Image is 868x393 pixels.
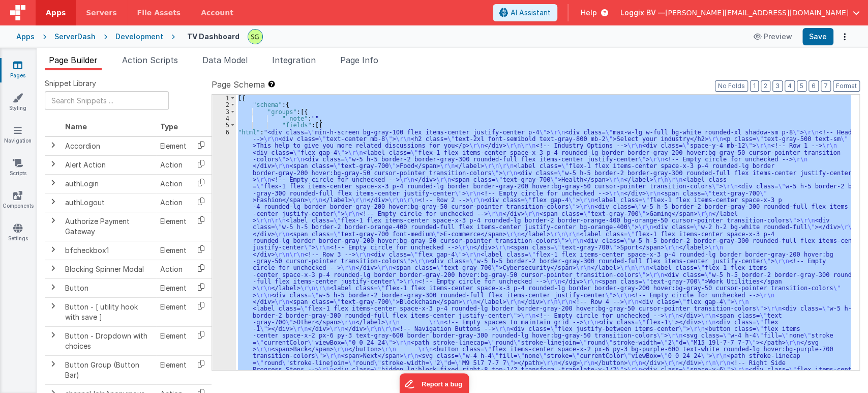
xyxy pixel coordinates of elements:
[156,260,191,278] td: Action
[86,8,116,18] span: Servers
[833,80,860,92] button: Format
[61,193,156,212] td: authLogout
[61,155,156,174] td: Alert Action
[821,80,831,92] button: 7
[61,355,156,384] td: Button Group (Button Bar)
[581,8,597,18] span: Help
[156,193,191,212] td: Action
[802,28,833,45] button: Save
[45,78,96,89] span: Snippet Library
[156,155,191,174] td: Action
[16,32,35,42] div: Apps
[61,212,156,241] td: Authorize Payment Gateway
[61,278,156,297] td: Button
[248,30,262,44] img: 497ae24fd84173162a2d7363e3b2f127
[340,55,378,65] span: Page Info
[212,115,236,122] div: 4
[49,55,98,65] span: Page Builder
[156,136,191,156] td: Element
[785,80,795,92] button: 4
[122,55,178,65] span: Action Scripts
[156,241,191,260] td: Element
[115,32,163,42] div: Development
[212,95,236,101] div: 1
[61,174,156,193] td: authLogin
[212,108,236,115] div: 3
[156,297,191,326] td: Element
[46,8,66,18] span: Apps
[61,326,156,355] td: Button - Dropdown with choices
[772,80,783,92] button: 3
[156,278,191,297] td: Element
[665,8,849,18] span: [PERSON_NAME][EMAIL_ADDRESS][DOMAIN_NAME]
[620,8,665,18] span: Loggix BV —
[212,78,265,91] span: Page Schema
[809,80,819,92] button: 6
[45,91,169,110] input: Search Snippets ...
[137,8,181,18] span: File Assets
[160,122,178,131] span: Type
[61,136,156,156] td: Accordion
[715,80,748,92] button: No Folds
[54,32,96,42] div: ServerDash
[797,80,806,92] button: 5
[156,212,191,241] td: Element
[511,8,551,18] span: AI Assistant
[212,101,236,108] div: 2
[156,174,191,193] td: Action
[61,260,156,278] td: Blocking Spinner Modal
[61,241,156,260] td: bfcheckbox1
[272,55,316,65] span: Integration
[212,122,236,128] div: 5
[750,80,759,92] button: 1
[620,8,860,18] button: Loggix BV — [PERSON_NAME][EMAIL_ADDRESS][DOMAIN_NAME]
[61,297,156,326] td: Button - [ utility hook with save ]
[202,55,248,65] span: Data Model
[493,4,557,21] button: AI Assistant
[837,30,852,44] button: Options
[156,326,191,355] td: Element
[65,122,87,131] span: Name
[761,80,770,92] button: 2
[747,29,798,45] button: Preview
[156,355,191,384] td: Element
[187,33,240,40] h4: TV Dashboard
